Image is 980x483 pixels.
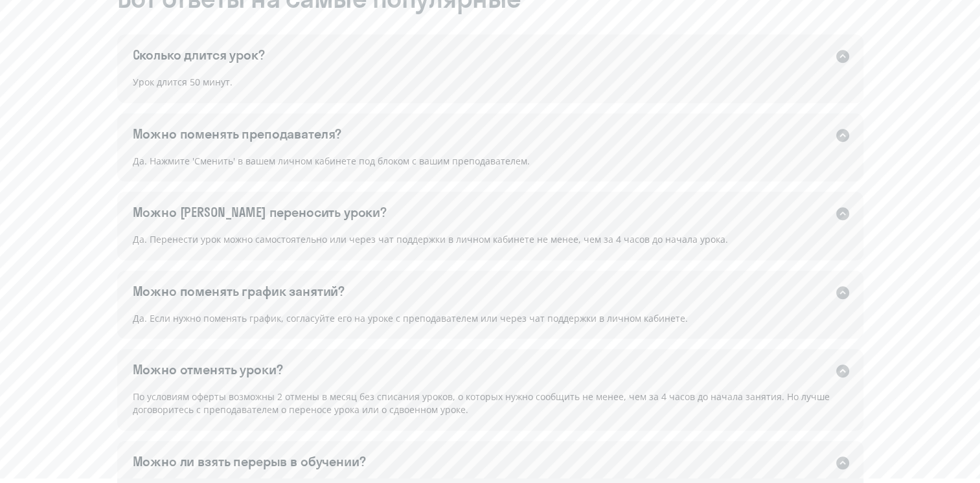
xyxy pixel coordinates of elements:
[133,76,233,88] font: Урок длится 50 минут.
[133,390,830,416] font: По условиям оферты возможны 2 отмены в месяц без списания уроков, о которых нужно сообщить не мен...
[133,312,688,324] font: Да. Если нужно поменять график, согласуйте его на уроке с преподавателем или через чат поддержки ...
[133,453,366,469] font: Можно ли взять перерыв в обучении?
[133,204,387,220] font: Можно [PERSON_NAME] переносить уроки?
[133,126,342,142] font: Можно поменять преподавателя?
[133,283,345,299] font: Можно поменять график занятий?
[133,361,283,377] font: Можно отменять уроки?
[133,155,530,167] font: Да. Нажмите 'Сменить' в вашем личном кабинете под блоком с вашим преподавателем.
[133,233,728,245] font: Да. Перенести урок можно самостоятельно или через чат поддержки в личном кабинете не менее, чем з...
[133,47,265,63] font: Сколько длится урок?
